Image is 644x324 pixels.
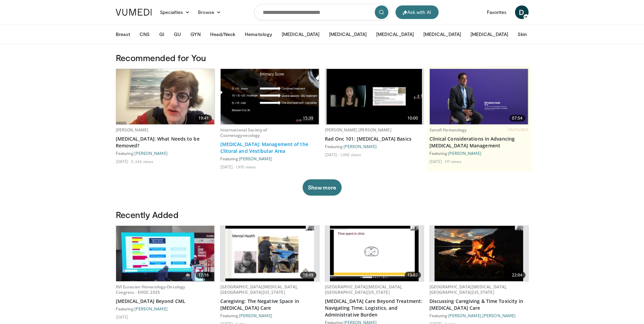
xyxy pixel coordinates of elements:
[116,150,215,156] div: Featuring:
[429,127,467,133] a: Sanofi Hematology
[344,144,377,149] a: [PERSON_NAME]
[116,226,215,281] a: 17:16
[225,226,314,281] img: dc67cbd5-2fda-4503-87f8-eda628365524.620x360_q85_upscale.jpg
[405,272,421,278] span: 13:07
[116,159,130,164] li: [DATE]
[134,306,168,311] a: [PERSON_NAME]
[239,156,272,161] a: [PERSON_NAME]
[116,127,149,133] a: [PERSON_NAME]
[220,156,319,161] div: Featuring:
[325,298,424,318] a: [MEDICAL_DATA] Care Beyond Treatment: Navigating Time, Logistics, and Administrative Burden
[325,127,391,133] a: [PERSON_NAME] [PERSON_NAME]
[327,69,422,124] img: aee802ce-c4cb-403d-b093-d98594b3404c.620x360_q85_upscale.jpg
[330,226,419,281] img: f3888434-c748-4d14-baa5-99cb361bcdbc.620x360_q85_upscale.jpg
[325,152,339,157] li: [DATE]
[445,159,461,164] li: 117 views
[239,313,272,318] a: [PERSON_NAME]
[325,136,424,142] a: Rad Onc 101: [MEDICAL_DATA] Basics
[116,69,215,124] a: 19:41
[419,28,465,41] button: [MEDICAL_DATA]
[116,209,529,220] h3: Recently Added
[155,28,168,41] button: GI
[220,164,235,169] li: [DATE]
[405,115,421,122] span: 10:00
[112,28,134,41] button: Breast
[325,69,424,124] a: 10:00
[340,152,361,157] li: 1,092 views
[116,306,215,311] div: Featuring:
[466,28,512,41] button: [MEDICAL_DATA]
[254,4,390,20] input: Search topics, interventions
[430,69,528,124] img: dfe713c0-8843-4acc-9520-2de684a0d96d.png.620x360_q85_upscale.png
[116,284,185,295] a: XVI Eurasian Hematology-Oncology Congress - EHOC 2025
[325,28,371,41] button: [MEDICAL_DATA]
[430,69,528,124] a: 07:54
[236,164,256,169] li: 1,975 views
[116,9,152,16] img: VuMedi Logo
[395,5,439,19] button: Ask with AI
[515,5,529,19] a: D
[220,284,298,295] a: [GEOGRAPHIC_DATA][MEDICAL_DATA], [GEOGRAPHIC_DATA][US_STATE]
[300,115,316,122] span: 15:39
[300,272,316,278] span: 18:49
[508,127,528,132] span: FEATURED
[429,298,529,311] a: Discussing Caregiving & Time Toxicity in [MEDICAL_DATA] Care
[220,298,319,311] a: Caregiving: The Negative Space in [MEDICAL_DATA] Care
[131,159,153,164] li: 5,342 views
[116,69,215,124] img: 4d0a4bbe-a17a-46ab-a4ad-f5554927e0d3.620x360_q85_upscale.jpg
[325,226,424,281] a: 13:07
[196,272,212,278] span: 17:16
[482,313,516,318] a: [PERSON_NAME]
[186,28,204,41] button: GYN
[429,313,529,318] div: Featuring: ,
[221,69,319,124] img: 274c688b-43f2-4887-ad5a-03ecf2b40957.620x360_q85_upscale.jpg
[135,28,154,41] button: CNS
[221,226,319,281] a: 18:49
[220,313,319,318] div: Featuring:
[435,226,523,281] img: 415d842b-63bb-4be2-a403-84a2d027c0c2.620x360_q85_upscale.jpg
[221,69,319,124] a: 15:39
[116,314,129,320] li: [DATE]
[116,136,215,149] a: [MEDICAL_DATA]: What Needs to be Removed?
[514,28,531,41] button: Skin
[429,136,529,149] a: Clinical Considerations in Advancing [MEDICAL_DATA] Management
[302,179,342,196] button: Show more
[448,313,481,318] a: [PERSON_NAME]
[278,28,324,41] button: [MEDICAL_DATA]
[325,144,424,149] div: Featuring:
[116,52,529,63] h3: Recommended for You
[220,127,267,138] a: International Society of Cosmetogynecology
[429,284,507,295] a: [GEOGRAPHIC_DATA][MEDICAL_DATA], [GEOGRAPHIC_DATA][US_STATE]
[206,28,240,41] button: Head/Neck
[194,5,225,19] a: Browse
[448,151,481,156] a: [PERSON_NAME]
[156,5,194,19] a: Specialties
[170,28,185,41] button: GU
[483,5,511,19] a: Favorites
[372,28,418,41] button: [MEDICAL_DATA]
[509,272,526,278] span: 22:04
[196,115,212,122] span: 19:41
[429,150,529,156] div: Featuring:
[220,141,319,155] a: [MEDICAL_DATA]: Management of the Clitoral and Vestibular Area
[429,159,444,164] li: [DATE]
[325,284,403,295] a: [GEOGRAPHIC_DATA][MEDICAL_DATA], [GEOGRAPHIC_DATA][US_STATE]
[241,28,276,41] button: Hematology
[116,226,215,281] img: 8e0728c4-92f2-4cde-827a-b10e423d63f8.620x360_q85_upscale.jpg
[430,226,528,281] a: 22:04
[509,115,526,122] span: 07:54
[116,298,215,305] a: [MEDICAL_DATA] Beyond CML
[134,151,168,156] a: [PERSON_NAME]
